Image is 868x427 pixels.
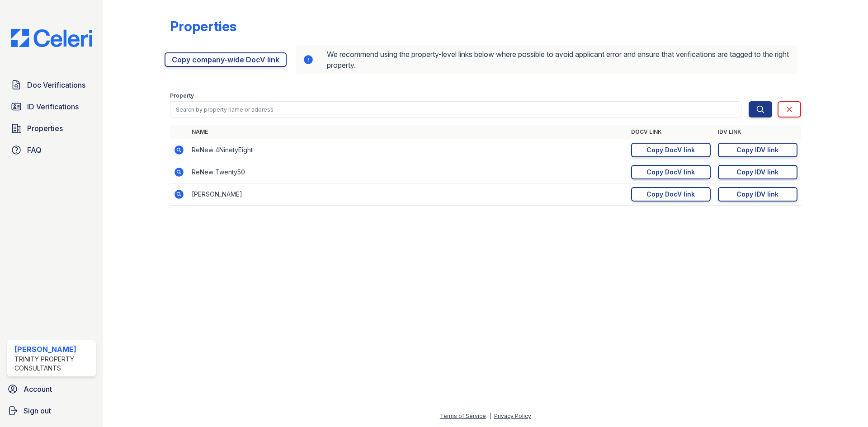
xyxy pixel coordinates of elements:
[4,402,99,420] a: Sign out
[714,125,801,139] th: IDV Link
[631,165,711,179] a: Copy DocV link
[631,187,711,202] a: Copy DocV link
[170,101,741,117] input: Search by property name or address
[627,125,714,139] th: DocV Link
[188,161,627,183] td: ReNew Twenty50
[165,52,287,67] a: Copy company-wide DocV link
[718,165,797,179] a: Copy IDV link
[4,29,99,47] img: CE_Logo_Blue-a8612792a0a2168367f1c8372b55b34899dd931a85d93a1a3d3e32e68fde9ad4.png
[489,413,491,419] div: |
[27,80,85,90] span: Doc Verifications
[188,139,627,161] td: ReNew 4NinetyEight
[7,76,96,94] a: Doc Verifications
[27,101,79,112] span: ID Verifications
[170,18,236,34] div: Properties
[736,145,778,155] div: Copy IDV link
[7,141,96,159] a: FAQ
[631,143,711,157] a: Copy DocV link
[188,125,627,139] th: Name
[7,119,96,137] a: Properties
[646,145,695,155] div: Copy DocV link
[24,405,51,416] span: Sign out
[27,145,42,155] span: FAQ
[7,98,96,116] a: ID Verifications
[494,413,531,419] a: Privacy Policy
[296,45,797,74] div: We recommend using the property-level links below where possible to avoid applicant error and ens...
[14,344,92,355] div: [PERSON_NAME]
[27,123,63,134] span: Properties
[24,384,52,394] span: Account
[188,183,627,206] td: [PERSON_NAME]
[718,143,797,157] a: Copy IDV link
[646,190,695,199] div: Copy DocV link
[718,187,797,202] a: Copy IDV link
[14,355,92,373] div: Trinity Property Consultants
[440,413,486,419] a: Terms of Service
[170,92,194,99] label: Property
[4,380,99,398] a: Account
[646,168,695,177] div: Copy DocV link
[736,190,778,199] div: Copy IDV link
[736,168,778,177] div: Copy IDV link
